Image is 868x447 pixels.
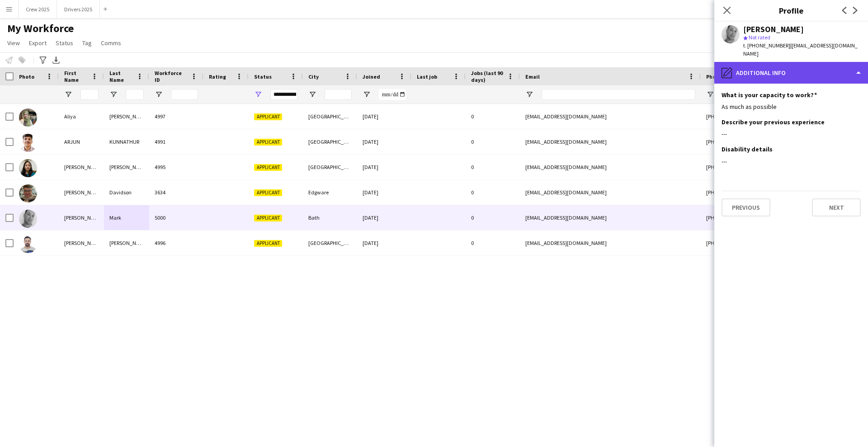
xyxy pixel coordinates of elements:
div: [EMAIL_ADDRESS][DOMAIN_NAME] [520,205,701,230]
h3: What is your capacity to work? [722,91,817,99]
div: 0 [466,104,520,129]
button: Crew 2025 [19,0,57,18]
button: Open Filter Menu [706,90,714,99]
a: Export [25,37,50,49]
span: Status [56,39,73,47]
div: 0 [466,205,520,230]
div: 3634 [149,180,203,205]
div: 5000 [149,205,203,230]
div: Mark [104,205,149,230]
span: Status [254,73,272,80]
button: Previous [722,198,770,216]
div: [PHONE_NUMBER] [701,155,816,179]
span: Applicant [254,139,282,146]
span: Workforce ID [155,70,187,83]
div: [PERSON_NAME] [104,104,149,129]
div: [EMAIL_ADDRESS][DOMAIN_NAME] [520,104,701,129]
h3: Describe your previous experience [722,118,825,126]
span: Not rated [749,34,770,41]
app-action-btn: Export XLSX [51,55,61,66]
div: [PERSON_NAME] [104,155,149,179]
div: [DATE] [357,129,411,154]
button: Open Filter Menu [254,90,262,99]
div: [DATE] [357,231,411,255]
span: Photo [19,73,34,80]
div: Additional info [714,62,868,84]
span: Last job [417,73,437,80]
div: [PERSON_NAME] [59,155,104,179]
div: 4991 [149,129,203,154]
span: Last Name [109,70,133,83]
div: 0 [466,231,520,255]
div: Edgware [303,180,357,205]
div: [GEOGRAPHIC_DATA] [303,129,357,154]
input: Workforce ID Filter Input [171,89,198,100]
span: Joined [363,73,380,80]
div: As much as possible [722,103,861,111]
app-action-btn: Advanced filters [38,55,48,66]
img: syed ali hassan [19,235,37,253]
div: ARJUN [59,129,104,154]
span: Tag [82,39,92,47]
span: | [EMAIL_ADDRESS][DOMAIN_NAME] [743,42,858,57]
div: 4995 [149,155,203,179]
input: City Filter Input [325,89,352,100]
div: [EMAIL_ADDRESS][DOMAIN_NAME] [520,231,701,255]
button: Open Filter Menu [109,90,118,99]
div: 4996 [149,231,203,255]
div: [PERSON_NAME] [59,180,104,205]
div: Aliya [59,104,104,129]
div: [PHONE_NUMBER] [701,231,816,255]
div: KUNNATHUR [104,129,149,154]
div: 4997 [149,104,203,129]
a: Comms [97,37,125,49]
img: Aliya Kazmi [19,108,37,127]
button: Open Filter Menu [363,90,371,99]
span: First Name [64,70,88,83]
span: My Workforce [7,22,74,35]
span: View [7,39,20,47]
div: [DATE] [357,180,411,205]
div: [EMAIL_ADDRESS][DOMAIN_NAME] [520,155,701,179]
span: Applicant [254,215,282,221]
div: [PHONE_NUMBER] [701,205,816,230]
button: Open Filter Menu [525,90,533,99]
div: 0 [466,180,520,205]
div: [DATE] [357,155,411,179]
div: [EMAIL_ADDRESS][DOMAIN_NAME] [520,180,701,205]
div: [DATE] [357,205,411,230]
div: [EMAIL_ADDRESS][DOMAIN_NAME] [520,129,701,154]
div: [GEOGRAPHIC_DATA] [303,155,357,179]
h3: Profile [714,5,868,16]
div: [PERSON_NAME] [743,25,804,33]
span: Rating [209,73,226,80]
div: [PERSON_NAME] [59,205,104,230]
div: [PHONE_NUMBER] [701,104,816,129]
span: Applicant [254,113,282,120]
span: City [308,73,319,80]
div: [PERSON_NAME] [104,231,149,255]
img: ARJUN KUNNATHUR [19,134,37,152]
img: Ayusha Shrestha [19,159,37,177]
span: Jobs (last 90 days) [471,70,504,83]
input: Last Name Filter Input [126,89,144,100]
div: 0 [466,129,520,154]
input: Email Filter Input [542,89,695,100]
div: [PERSON_NAME] [59,231,104,255]
a: Status [52,37,77,49]
a: Tag [79,37,95,49]
span: Email [525,73,540,80]
button: Open Filter Menu [64,90,72,99]
span: Applicant [254,189,282,196]
button: Drivers 2025 [57,0,100,18]
span: Applicant [254,164,282,171]
div: Bath [303,205,357,230]
span: t. [PHONE_NUMBER] [743,42,790,49]
span: Phone [706,73,722,80]
div: [PHONE_NUMBER] [701,180,816,205]
div: Davidson [104,180,149,205]
span: Comms [101,39,121,47]
a: View [4,37,24,49]
div: --- [722,130,861,138]
div: [PHONE_NUMBER] [701,129,816,154]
